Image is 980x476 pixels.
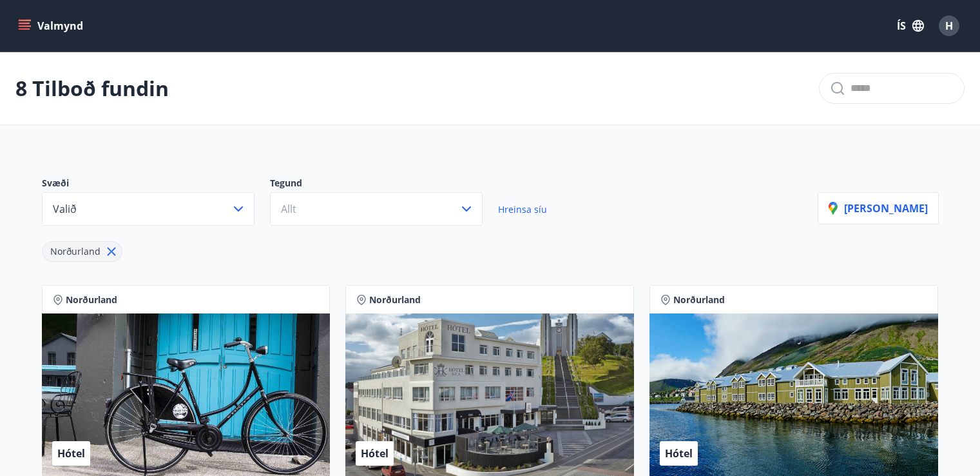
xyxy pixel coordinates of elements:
[361,446,389,461] span: Hótel
[369,293,421,306] span: Norðurland
[890,14,931,37] button: ÍS
[50,245,101,257] span: Norðurland
[42,192,255,226] button: Valið
[15,74,169,103] p: 8 Tilboð fundin
[270,177,498,192] p: Tegund
[673,293,725,306] span: Norðurland
[42,241,122,262] div: Norðurland
[42,177,270,192] p: Svæði
[818,192,939,224] button: [PERSON_NAME]
[945,19,953,33] span: H
[57,446,85,461] span: Hótel
[498,203,547,215] span: Hreinsa síu
[53,202,77,216] span: Valið
[829,201,928,215] p: [PERSON_NAME]
[665,446,693,461] span: Hótel
[270,192,483,226] button: Allt
[66,293,117,306] span: Norðurland
[15,14,88,37] button: menu
[934,10,965,41] button: H
[281,202,296,216] span: Allt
